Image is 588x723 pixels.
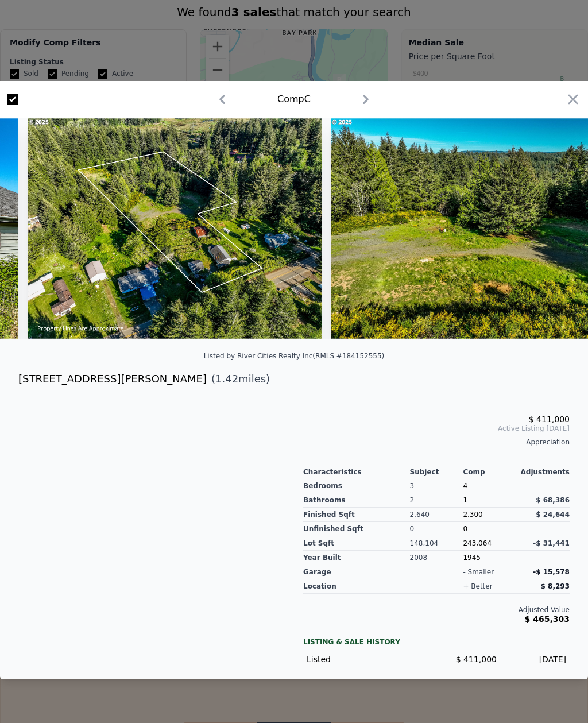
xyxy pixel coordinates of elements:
[410,551,463,565] div: 2008
[463,511,482,519] span: 2,300
[303,438,570,447] div: Appreciation
[204,352,385,360] div: Listed by River Cities Realty Inc (RMLS #184152555)
[303,522,410,536] div: Unfinished Sqft
[410,536,463,551] div: 148,104
[303,493,410,508] div: Bathrooms
[463,525,467,533] span: 0
[307,654,427,665] div: Listed
[536,496,570,504] span: $ 68,386
[536,511,570,519] span: $ 24,644
[18,371,207,387] div: [STREET_ADDRESS][PERSON_NAME]
[529,415,570,424] span: $ 411,000
[303,536,410,551] div: Lot Sqft
[463,467,516,477] div: Comp
[463,493,516,508] div: 1
[303,565,410,579] div: garage
[456,655,497,664] span: $ 411,000
[303,579,410,594] div: location
[506,654,566,665] div: [DATE]
[303,467,410,477] div: Characteristics
[303,424,570,433] span: Active Listing [DATE]
[463,582,492,591] div: + better
[28,118,322,339] img: Property Img
[410,467,463,477] div: Subject
[303,605,570,614] div: Adjusted Value
[463,539,492,547] span: 243,064
[516,467,570,477] div: Adjustments
[463,551,516,565] div: 1945
[533,539,570,547] span: -$ 31,441
[463,567,494,577] div: - smaller
[410,522,463,536] div: 0
[303,447,570,463] div: -
[525,614,570,624] span: $ 465,303
[516,479,570,493] div: -
[207,371,270,387] span: ( miles)
[516,551,570,565] div: -
[277,92,311,106] div: Comp C
[410,508,463,522] div: 2,640
[410,479,463,493] div: 3
[516,522,570,536] div: -
[463,482,467,490] span: 4
[410,493,463,508] div: 2
[541,582,570,590] span: $ 8,293
[303,637,570,649] div: LISTING & SALE HISTORY
[303,551,410,565] div: Year Built
[303,479,410,493] div: Bedrooms
[215,373,238,385] span: 1.42
[303,508,410,522] div: Finished Sqft
[533,568,570,576] span: -$ 15,578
